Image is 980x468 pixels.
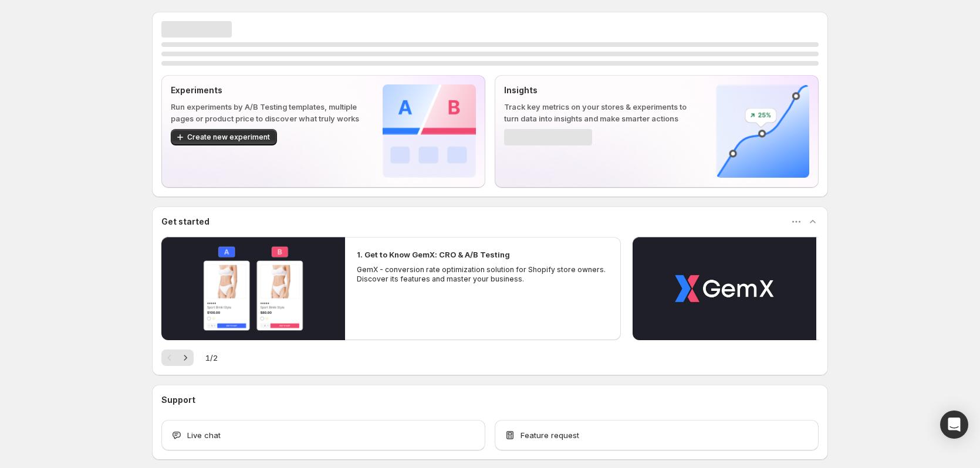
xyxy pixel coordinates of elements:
button: Create new experiment [171,129,277,145]
img: Experiments [383,84,476,178]
span: Create new experiment [187,133,270,142]
p: Insights [504,84,697,96]
h3: Support [161,394,195,406]
p: Run experiments by A/B Testing templates, multiple pages or product price to discover what truly ... [171,101,364,124]
button: Next [177,350,194,366]
button: Play video [633,237,816,340]
button: Play video [161,237,345,340]
span: 1 / 2 [205,352,218,364]
h2: 1. Get to Know GemX: CRO & A/B Testing [357,249,510,260]
p: GemX - conversion rate optimization solution for Shopify store owners. Discover its features and ... [357,265,609,284]
p: Track key metrics on your stores & experiments to turn data into insights and make smarter actions [504,101,697,124]
nav: Pagination [161,350,194,366]
h3: Get started [161,216,209,228]
p: Experiments [171,84,364,96]
span: Live chat [187,429,221,441]
img: Insights [716,84,809,178]
div: Open Intercom Messenger [940,411,968,439]
span: Feature request [521,429,579,441]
